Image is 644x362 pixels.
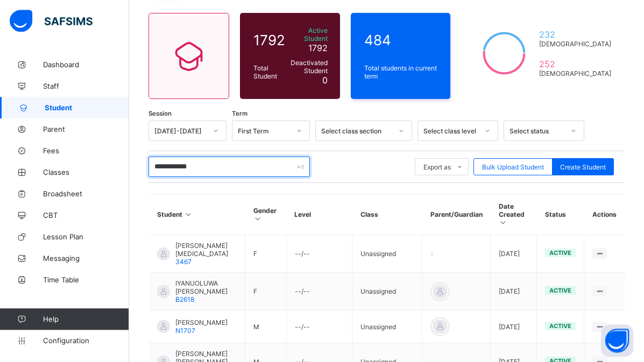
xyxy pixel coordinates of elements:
[499,218,508,226] i: Sort in Ascending Order
[491,310,537,343] td: [DATE]
[352,310,422,343] td: Unassigned
[286,194,352,235] th: Level
[308,42,328,53] span: 1792
[238,127,290,135] div: First Term
[43,336,129,345] span: Configuration
[253,32,285,48] span: 1792
[43,189,129,198] span: Broadsheet
[364,32,437,48] span: 484
[539,59,611,69] span: 252
[175,279,237,295] span: IYANUOLUWA [PERSON_NAME]
[175,318,228,326] span: [PERSON_NAME]
[175,326,195,335] span: N1707
[43,211,129,219] span: CBT
[601,324,633,357] button: Open asap
[509,127,564,135] div: Select status
[364,64,437,80] span: Total students in current term
[43,125,129,133] span: Parent
[423,127,478,135] div: Select class level
[549,249,571,257] span: active
[537,194,584,235] th: Status
[539,69,611,77] span: [DEMOGRAPHIC_DATA]
[322,75,328,86] span: 0
[422,194,491,235] th: Parent/Guardian
[245,194,286,235] th: Gender
[148,110,172,117] span: Session
[549,287,571,294] span: active
[232,110,247,117] span: Term
[549,322,571,330] span: active
[245,310,286,343] td: M
[245,235,286,273] td: F
[423,163,451,171] span: Export as
[352,273,422,310] td: Unassigned
[184,210,193,218] i: Sort in Ascending Order
[45,103,129,112] span: Student
[291,26,328,42] span: Active Student
[175,242,237,258] span: [PERSON_NAME][MEDICAL_DATA]
[286,310,352,343] td: --/--
[43,168,129,176] span: Classes
[482,163,544,171] span: Bulk Upload Student
[10,10,93,32] img: safsims
[321,127,392,135] div: Select class section
[149,194,245,235] th: Student
[43,60,129,69] span: Dashboard
[251,61,288,83] div: Total Student
[286,235,352,273] td: --/--
[175,258,192,266] span: 3467
[245,273,286,310] td: F
[154,127,207,135] div: [DATE]-[DATE]
[539,40,611,48] span: [DEMOGRAPHIC_DATA]
[352,194,422,235] th: Class
[584,194,625,235] th: Actions
[43,275,129,284] span: Time Table
[560,163,606,171] span: Create Student
[253,215,263,223] i: Sort in Ascending Order
[175,295,194,303] span: B2618
[491,194,537,235] th: Date Created
[43,82,129,90] span: Staff
[43,315,129,323] span: Help
[491,273,537,310] td: [DATE]
[43,146,129,155] span: Fees
[43,254,129,262] span: Messaging
[491,235,537,273] td: [DATE]
[43,232,129,241] span: Lesson Plan
[539,29,611,40] span: 232
[352,235,422,273] td: Unassigned
[286,273,352,310] td: --/--
[291,59,328,75] span: Deactivated Student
